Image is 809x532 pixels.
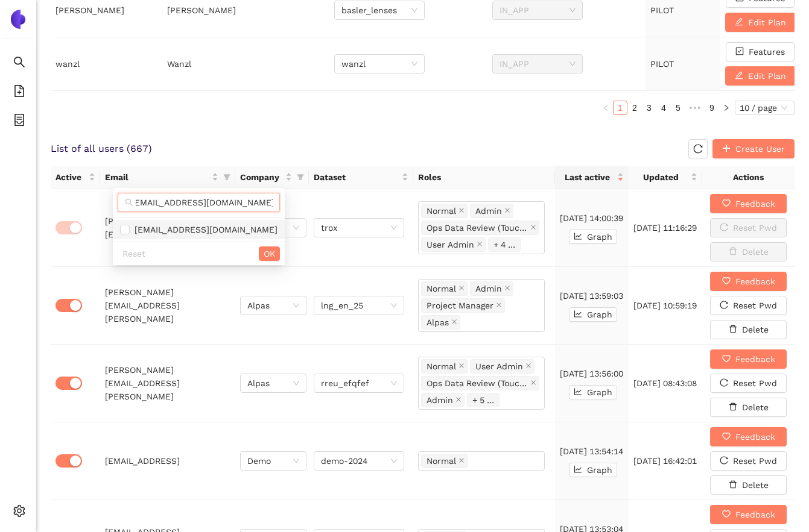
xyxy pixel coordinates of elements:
a: 9 [705,101,719,114]
span: Reset Pwd [733,299,777,312]
span: User Admin [421,237,486,252]
span: Normal [427,454,456,468]
button: reloadReset Pwd [710,296,787,315]
span: Graph [587,386,612,399]
span: search [13,52,25,76]
span: Email [105,171,209,184]
li: Next Page [719,101,734,115]
span: ••• [685,101,705,115]
span: [EMAIL_ADDRESS][DOMAIN_NAME] [130,225,278,234]
span: right [723,104,730,111]
span: file-add [13,81,25,105]
td: [DATE] 10:59:19 [629,267,702,345]
span: 10 / page [740,101,790,114]
button: heartFeedback [710,194,787,213]
span: Feedback [735,430,775,443]
span: + 5 ... [472,393,494,407]
span: Project Manager [421,298,505,313]
button: deleteDelete [710,320,787,339]
td: [DATE] 08:43:08 [629,345,702,422]
span: lng_en_25 [321,296,397,315]
li: 9 [705,101,719,115]
span: Edit Plan [748,16,786,29]
span: Normal [421,454,468,468]
span: reload [720,456,728,466]
button: deleteDelete [710,475,787,495]
span: plus [722,144,731,154]
span: heart [722,432,731,442]
span: Alpas [427,316,449,329]
a: 1 [614,101,627,114]
div: Page Size [735,101,795,115]
th: this column's title is Active,this column is sortable [51,166,100,189]
button: heartFeedback [710,427,787,446]
span: Create User [735,142,785,155]
span: User Admin [427,238,474,251]
span: filter [297,174,304,181]
th: this column's title is Dataset,this column is sortable [309,166,413,189]
span: line-chart [574,387,582,397]
span: left [602,104,609,111]
button: plusCreate User [712,139,795,158]
span: close [451,319,457,326]
span: filter [223,174,230,181]
td: Wanzl [162,37,329,91]
span: close [458,457,465,465]
button: reload [688,139,708,158]
span: Dataset [314,171,399,184]
li: 4 [656,101,671,115]
span: demo-2024 [321,452,397,470]
td: [PERSON_NAME][EMAIL_ADDRESS] [100,189,235,267]
span: List of all users ( 667 ) [51,142,152,155]
span: Features [749,45,785,58]
span: Ops Data Review (Toucan) [427,377,528,390]
span: reload [689,144,707,154]
li: Next 5 Pages [685,101,705,115]
td: wanzl [51,37,162,91]
span: container [13,110,25,134]
span: delete [729,480,737,490]
span: close [530,380,536,387]
span: filter [221,168,233,186]
span: Graph [587,463,612,477]
button: line-chartGraph [569,463,617,477]
span: setting [13,501,25,525]
span: heart [722,354,731,364]
span: close [458,207,465,214]
span: Admin [421,393,465,407]
span: IN_APP [500,1,576,19]
span: line-chart [574,232,582,242]
span: Delete [742,401,769,414]
th: Roles [413,166,554,189]
span: Alpas [247,296,299,315]
span: Admin [475,282,502,295]
span: Admin [470,204,513,218]
span: Feedback [735,508,775,521]
span: Normal [427,204,456,217]
span: edit [735,17,743,27]
span: IN_APP [500,55,576,73]
span: heart [722,277,731,286]
span: Admin [427,393,453,407]
span: delete [729,402,737,412]
button: reloadReset Pwd [710,218,787,237]
button: OK [259,246,280,261]
th: this column's title is Company,this column is sortable [235,166,309,189]
span: trox [321,219,397,237]
span: Active [56,171,86,184]
span: User Admin [470,359,535,374]
div: [DATE] 13:56:00 [560,367,624,380]
span: Graph [587,308,612,321]
span: reload [720,301,728,310]
span: search [125,198,133,207]
li: 5 [671,101,685,115]
span: Delete [742,323,769,336]
button: deleteDelete [710,398,787,417]
input: Search in filters [136,196,273,209]
td: [DATE] 16:42:01 [629,422,702,500]
span: + 5 ... [467,393,500,407]
button: Reset [118,246,150,261]
button: editEdit Plan [725,66,796,86]
span: close [530,224,536,231]
button: line-chartGraph [569,385,617,399]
